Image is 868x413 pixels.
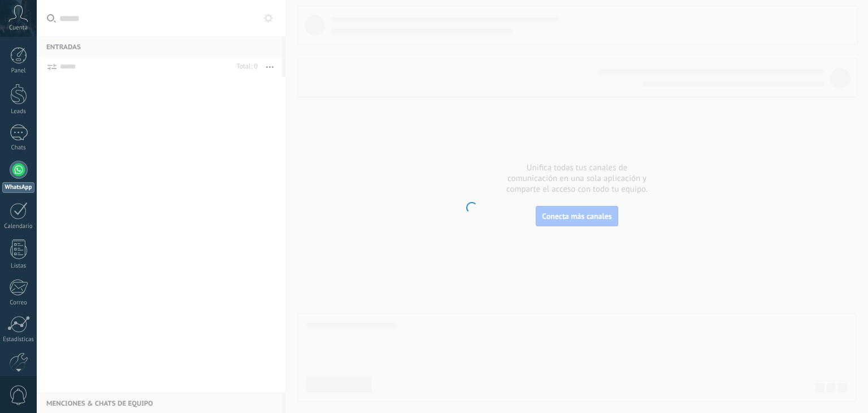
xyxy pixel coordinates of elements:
div: Leads [2,108,35,115]
div: Estadísticas [2,336,35,343]
div: Calendario [2,223,35,230]
div: Chats [2,144,35,152]
div: Listas [2,263,35,270]
span: Cuenta [9,24,28,32]
div: Panel [2,67,35,75]
div: Correo [2,299,35,307]
div: WhatsApp [2,182,34,193]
